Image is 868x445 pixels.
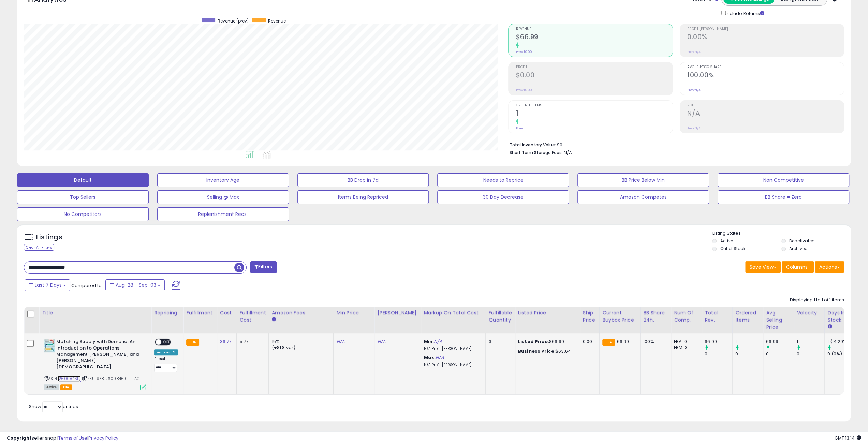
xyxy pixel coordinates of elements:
[674,309,699,324] div: Num of Comp.
[766,309,791,331] div: Avg Selling Price
[516,50,532,54] small: Prev: $0.00
[705,351,732,357] div: 0
[268,18,286,24] span: Revenue
[154,357,178,372] div: Preset:
[509,140,839,148] li: $0
[297,173,429,187] button: BB Drop in 7d
[377,309,418,316] div: [PERSON_NAME]
[815,261,844,273] button: Actions
[218,18,249,24] span: Revenue (prev)
[271,316,276,323] small: Amazon Fees.
[687,65,844,69] span: Avg. Buybox Share
[716,9,773,17] div: Include Returns
[602,339,615,346] small: FBA
[617,338,629,345] span: 66.99
[424,346,480,351] p: N/A Profit [PERSON_NAME]
[424,354,436,361] b: Max:
[712,230,851,237] p: Listing States:
[687,88,701,92] small: Prev: N/A
[718,173,849,187] button: Non Competitive
[577,173,709,187] button: BB Price Below Min
[271,339,328,345] div: 15%
[766,339,794,345] div: 66.99
[687,109,844,119] h2: N/A
[88,435,118,441] a: Privacy Policy
[789,246,808,251] label: Archived
[516,65,672,69] span: Profit
[105,279,165,291] button: Aug-28 - Sep-03
[577,190,709,204] button: Amazon Competes
[518,338,549,345] b: Listed Price:
[488,339,510,345] div: 3
[35,282,62,288] span: Last 7 Days
[674,339,696,345] div: FBA: 0
[766,351,794,357] div: 0
[735,339,763,345] div: 1
[17,190,149,204] button: Top Sellers
[239,309,266,324] div: Fulfillment Cost
[161,339,172,345] span: OFF
[58,376,81,382] a: 1260084612
[827,309,852,324] div: Days In Stock
[71,282,103,289] span: Compared to:
[7,435,118,442] div: seller snap | |
[336,338,344,345] a: N/A
[687,33,844,42] h2: 0.00%
[7,435,32,441] strong: Copyright
[157,207,289,221] button: Replenishment Recs.
[434,338,442,345] a: N/A
[643,339,666,345] div: 100%
[509,142,556,148] b: Total Inventory Value:
[17,207,149,221] button: No Competitors
[17,173,149,187] button: Default
[488,309,512,324] div: Fulfillable Quantity
[82,376,139,381] span: | SKU: 9781260084610_FBAG
[56,339,139,372] b: Matching Supply with Demand: An Introduction to Operations Management [PERSON_NAME] and [PERSON_N...
[720,238,733,244] label: Active
[220,309,234,316] div: Cost
[250,261,277,273] button: Filters
[437,190,569,204] button: 30 Day Decrease
[735,351,763,357] div: 0
[705,309,730,324] div: Total Rev.
[720,246,745,251] label: Out of Stock
[827,351,855,357] div: 0 (0%)
[154,349,178,355] div: Amazon AI
[516,88,532,92] small: Prev: $0.00
[239,339,263,345] div: 5.77
[518,348,575,354] div: $63.64
[60,384,72,390] span: FBA
[154,309,180,316] div: Repricing
[516,27,672,31] span: Revenue
[827,339,855,345] div: 1 (14.29%)
[583,309,597,324] div: Ship Price
[789,238,815,244] label: Deactivated
[516,109,672,119] h2: 1
[220,338,232,345] a: 36.77
[827,324,832,330] small: Days In Stock.
[797,309,822,316] div: Velocity
[674,345,696,351] div: FBM: 3
[24,244,54,251] div: Clear All Filters
[602,309,637,324] div: Current Buybox Price
[687,104,844,107] span: ROI
[25,279,70,291] button: Last 7 Days
[643,309,668,324] div: BB Share 24h.
[116,282,156,288] span: Aug-28 - Sep-03
[687,27,844,31] span: Profit [PERSON_NAME]
[436,354,444,361] a: N/A
[516,71,672,80] h2: $0.00
[516,126,525,130] small: Prev: 0
[424,309,483,316] div: Markup on Total Cost
[790,297,844,303] div: Displaying 1 to 1 of 1 items
[745,261,781,273] button: Save View
[44,339,55,352] img: 416rs4OPSwL._SL40_.jpg
[518,339,575,345] div: $66.99
[44,384,59,390] span: All listings currently available for purchase on Amazon
[421,307,486,333] th: The percentage added to the cost of goods (COGS) that forms the calculator for Min & Max prices.
[797,339,824,345] div: 1
[336,309,371,316] div: Min Price
[186,309,214,316] div: Fulfillment
[44,339,146,389] div: ASIN:
[271,345,328,351] div: (+$1.8 var)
